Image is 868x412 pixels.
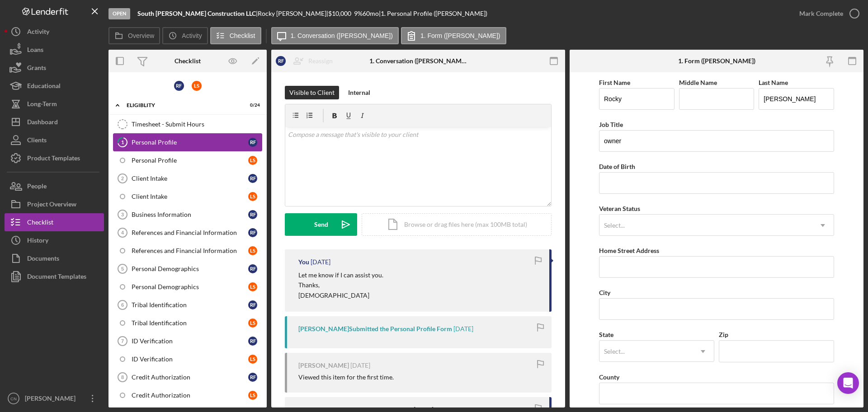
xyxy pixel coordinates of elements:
[291,32,393,39] label: 1. Conversation ([PERSON_NAME])
[113,206,262,224] a: 3Business InformationRF
[210,27,261,44] button: Checklist
[5,131,104,149] a: Clients
[121,176,124,181] tspan: 2
[298,270,383,280] p: Let me know if I can assist you.
[298,362,349,369] div: [PERSON_NAME]
[248,373,257,382] div: R F
[121,230,124,235] tspan: 4
[230,32,255,39] label: Checklist
[27,267,86,288] div: Document Templates
[27,249,59,270] div: Documents
[5,267,104,286] a: Document Templates
[27,195,76,215] div: Project Overview
[132,193,248,200] div: Client Intake
[132,301,248,309] div: Tribal Identification
[121,139,124,145] tspan: 1
[113,386,262,404] a: Credit AuthorizationLS
[604,222,625,229] div: Select...
[27,41,43,61] div: Loans
[182,32,202,39] label: Activity
[248,355,257,364] div: L S
[137,10,258,17] div: |
[113,115,262,133] a: Timesheet - Submit Hours
[132,319,248,327] div: Tribal Identification
[599,79,630,86] label: First Name
[719,331,728,338] label: Zip
[604,348,625,355] div: Select...
[363,10,379,17] div: 60 mo
[285,213,357,236] button: Send
[113,296,262,314] a: 6Tribal IdentificationRF
[113,187,262,206] a: Client IntakeLS
[175,57,201,65] div: Checklist
[248,300,257,309] div: R F
[113,368,262,386] a: 8Credit AuthorizationRF
[5,41,104,59] button: Loans
[121,375,124,380] tspan: 8
[5,149,104,167] button: Product Templates
[121,212,124,217] tspan: 3
[132,374,248,381] div: Credit Authorization
[678,57,755,65] div: 1. Form ([PERSON_NAME])
[27,77,61,97] div: Educational
[679,79,717,86] label: Middle Name
[759,79,788,86] label: Last Name
[132,247,248,254] div: References and Financial Information
[23,389,81,410] div: [PERSON_NAME]
[5,213,104,231] button: Checklist
[276,56,286,66] div: R F
[5,77,104,95] button: Educational
[271,27,399,44] button: 1. Conversation ([PERSON_NAME])
[132,229,248,236] div: References and Financial Information
[248,318,257,328] div: L S
[289,86,335,99] div: Visible to Client
[248,282,257,291] div: L S
[799,5,843,23] div: Mark Complete
[132,175,248,182] div: Client Intake
[420,32,500,39] label: 1. Form ([PERSON_NAME])
[162,27,208,44] button: Activity
[121,266,124,272] tspan: 5
[132,211,248,218] div: Business Information
[369,57,467,65] div: 1. Conversation ([PERSON_NAME])
[121,302,124,308] tspan: 6
[298,374,394,381] div: Viewed this item for the first time.
[298,258,309,266] div: You
[132,157,248,164] div: Personal Profile
[5,249,104,267] button: Documents
[113,278,262,296] a: Personal DemographicsLS
[192,81,202,91] div: L S
[5,195,104,213] a: Project Overview
[137,9,256,17] b: South [PERSON_NAME] Construction LLC
[5,177,104,195] button: People
[132,265,248,272] div: Personal Demographics
[27,213,53,234] div: Checklist
[113,224,262,242] a: 4References and Financial InformationRF
[298,280,383,290] p: Thanks,
[453,325,473,332] time: 2025-09-04 20:59
[5,389,104,407] button: CN[PERSON_NAME]
[248,210,257,219] div: R F
[113,314,262,332] a: Tribal IdentificationLS
[113,169,262,187] a: 2Client IntakeRF
[108,27,160,44] button: Overview
[248,138,257,147] div: R F
[113,133,262,151] a: 1Personal ProfileRF
[790,5,863,23] button: Mark Complete
[348,86,370,99] div: Internal
[27,113,58,133] div: Dashboard
[132,337,248,345] div: ID Verification
[5,113,104,131] a: Dashboard
[113,260,262,278] a: 5Personal DemographicsRF
[113,151,262,169] a: Personal ProfileLS
[27,131,47,151] div: Clients
[379,10,487,17] div: | 1. Personal Profile ([PERSON_NAME])
[244,103,260,108] div: 0 / 24
[5,231,104,249] a: History
[298,290,383,300] p: [DEMOGRAPHIC_DATA]
[308,52,333,70] div: Reassign
[5,23,104,41] a: Activity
